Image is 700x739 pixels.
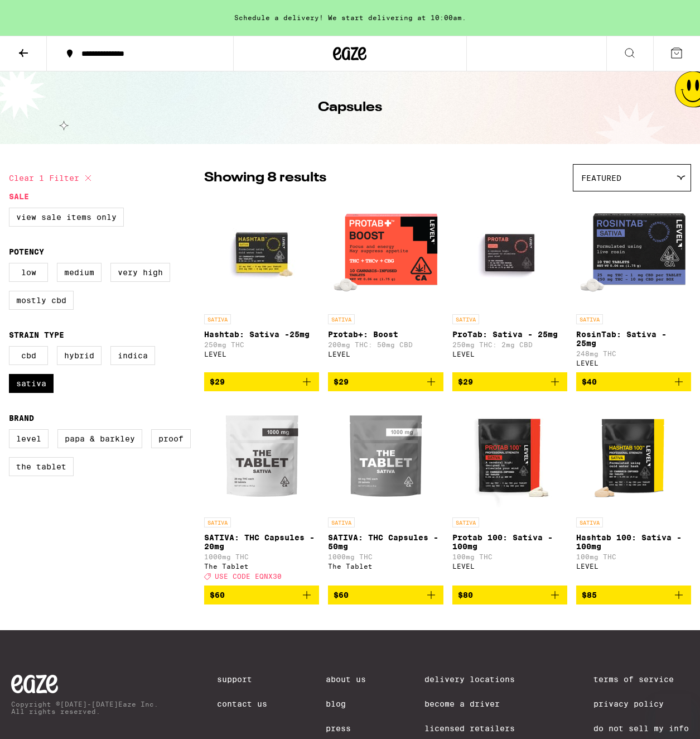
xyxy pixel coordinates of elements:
[334,377,349,386] span: $29
[9,263,48,282] label: Low
[424,724,535,733] a: Licensed Retailers
[11,700,158,715] p: Copyright © [DATE]-[DATE] Eaze Inc. All rights reserved.
[452,517,479,527] p: SATIVA
[452,341,567,348] p: 250mg THC: 2mg CBD
[334,591,349,599] span: $60
[655,694,691,730] iframe: Button to launch messaging window
[326,675,366,684] a: About Us
[576,400,691,586] a: Open page for Hashtab 100: Sativa - 100mg from LEVEL
[576,330,691,348] p: RosinTab: Sativa - 25mg
[328,517,355,527] p: SATIVA
[204,314,231,324] p: SATIVA
[328,314,355,324] p: SATIVA
[328,586,443,604] button: Add to bag
[328,563,443,570] div: The Tablet
[452,563,567,570] div: LEVEL
[576,197,691,372] a: Open page for RosinTab: Sativa - 25mg from LEVEL
[452,351,567,358] div: LEVEL
[328,341,443,348] p: 200mg THC: 50mg CBD
[9,429,49,448] label: LEVEL
[593,699,689,708] a: Privacy Policy
[204,517,231,527] p: SATIVA
[151,429,191,448] label: Proof
[204,330,319,339] p: Hashtab: Sativa -25mg
[452,330,567,339] p: ProTab: Sativa - 25mg
[576,372,691,391] button: Add to bag
[217,675,267,684] a: Support
[458,377,473,386] span: $29
[452,553,567,560] p: 100mg THC
[217,699,267,708] a: Contact Us
[9,457,74,476] label: The Tablet
[326,699,366,708] a: Blog
[452,533,567,551] p: Protab 100: Sativa - 100mg
[204,197,319,372] a: Open page for Hashtab: Sativa -25mg from LEVEL
[9,414,34,423] legend: Brand
[576,350,691,357] p: 248mg THC
[204,351,319,358] div: LEVEL
[458,591,473,599] span: $80
[330,197,441,309] img: LEVEL - Protab+: Boost
[9,247,44,256] legend: Potency
[454,197,566,309] img: LEVEL - ProTab: Sativa - 25mg
[328,197,443,372] a: Open page for Protab+: Boost from LEVEL
[204,533,319,551] p: SATIVA: THC Capsules - 20mg
[424,699,535,708] a: Become a Driver
[204,563,319,570] div: The Tablet
[452,400,567,586] a: Open page for Protab 100: Sativa - 100mg from LEVEL
[328,330,443,339] p: Protab+: Boost
[210,591,225,599] span: $60
[576,359,691,367] div: LEVEL
[9,164,95,192] button: Clear 1 filter
[576,314,603,324] p: SATIVA
[9,291,74,310] label: Mostly CBD
[582,377,597,386] span: $40
[204,553,319,560] p: 1000mg THC
[454,400,566,512] img: LEVEL - Protab 100: Sativa - 100mg
[328,372,443,391] button: Add to bag
[9,192,29,201] legend: Sale
[330,400,441,512] img: The Tablet - SATIVA: THC Capsules - 50mg
[452,314,479,324] p: SATIVA
[204,372,319,391] button: Add to bag
[581,174,621,183] span: Featured
[452,372,567,391] button: Add to bag
[328,533,443,551] p: SATIVA: THC Capsules - 50mg
[328,553,443,560] p: 1000mg THC
[576,533,691,551] p: Hashtab 100: Sativa - 100mg
[328,351,443,358] div: LEVEL
[110,263,170,282] label: Very High
[9,208,124,227] label: View Sale Items Only
[578,197,689,309] img: LEVEL - RosinTab: Sativa - 25mg
[204,400,319,586] a: Open page for SATIVA: THC Capsules - 20mg from The Tablet
[210,377,225,386] span: $29
[57,429,142,448] label: Papa & Barkley
[57,263,102,282] label: Medium
[9,374,54,393] label: Sativa
[582,591,597,599] span: $85
[204,341,319,348] p: 250mg THC
[424,675,535,684] a: Delivery Locations
[326,724,366,733] a: Press
[578,400,689,512] img: LEVEL - Hashtab 100: Sativa - 100mg
[110,346,155,365] label: Indica
[576,563,691,570] div: LEVEL
[593,724,689,733] a: Do Not Sell My Info
[576,553,691,560] p: 100mg THC
[215,573,282,580] span: USE CODE EQNX30
[204,169,326,188] p: Showing 8 results
[57,346,102,365] label: Hybrid
[452,197,567,372] a: Open page for ProTab: Sativa - 25mg from LEVEL
[9,330,64,339] legend: Strain Type
[452,586,567,604] button: Add to bag
[206,400,317,512] img: The Tablet - SATIVA: THC Capsules - 20mg
[9,346,48,365] label: CBD
[318,98,382,117] h1: Capsules
[206,197,317,309] img: LEVEL - Hashtab: Sativa -25mg
[328,400,443,586] a: Open page for SATIVA: THC Capsules - 50mg from The Tablet
[204,586,319,604] button: Add to bag
[576,517,603,527] p: SATIVA
[576,586,691,604] button: Add to bag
